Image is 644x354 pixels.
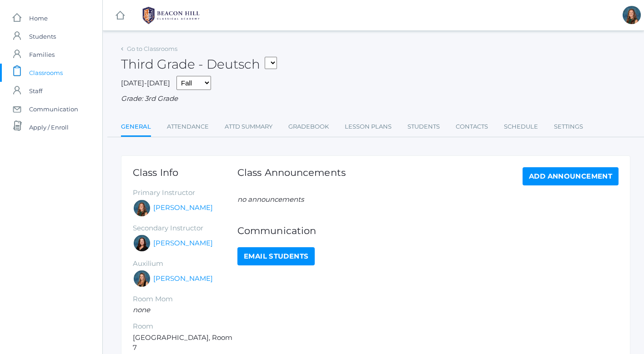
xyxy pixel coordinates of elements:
[133,269,151,288] div: Juliana Fowler
[137,4,205,27] img: 1_BHCALogos-05.png
[504,118,538,136] a: Schedule
[29,64,63,82] span: Classrooms
[127,45,177,52] a: Go to Classrooms
[121,79,170,87] span: [DATE]-[DATE]
[554,118,583,136] a: Settings
[133,234,151,252] div: Katie Watters
[167,118,209,136] a: Attendance
[133,295,237,303] h5: Room Mom
[153,238,213,249] a: [PERSON_NAME]
[153,274,213,284] a: [PERSON_NAME]
[29,45,55,64] span: Families
[29,9,48,27] span: Home
[29,27,56,45] span: Students
[345,118,392,136] a: Lesson Plans
[408,118,440,136] a: Students
[121,57,277,71] h2: Third Grade - Deutsch
[237,225,619,236] h1: Communication
[133,260,237,268] h5: Auxilium
[523,167,619,185] a: Add Announcement
[623,6,641,24] div: Andrea Deutsch
[237,195,304,204] em: no announcements
[153,203,213,213] a: [PERSON_NAME]
[29,118,69,136] span: Apply / Enroll
[29,82,42,100] span: Staff
[133,323,237,330] h5: Room
[29,100,78,118] span: Communication
[121,94,630,104] div: Grade: 3rd Grade
[133,199,151,217] div: Andrea Deutsch
[133,189,237,197] h5: Primary Instructor
[288,118,329,136] a: Gradebook
[133,305,150,314] em: none
[121,118,151,137] a: General
[456,118,488,136] a: Contacts
[133,167,237,178] h1: Class Info
[133,224,237,232] h5: Secondary Instructor
[225,118,272,136] a: Attd Summary
[237,247,315,265] a: Email Students
[237,167,346,183] h1: Class Announcements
